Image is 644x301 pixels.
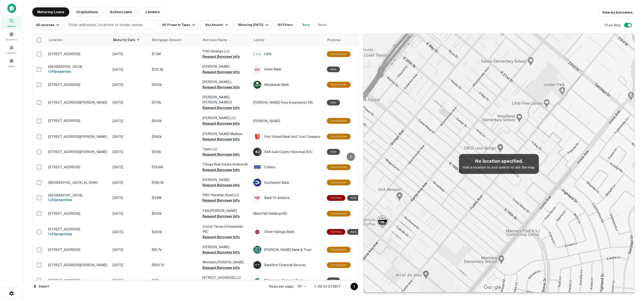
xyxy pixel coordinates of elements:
[113,134,147,139] p: [DATE]
[251,33,325,46] th: Lender
[202,234,240,240] button: Request Borrower Info
[113,67,147,72] p: [DATE]
[48,52,108,56] p: [STREET_ADDRESS]
[254,37,265,43] span: Lender
[253,194,261,202] img: picture
[48,165,108,169] p: [STREET_ADDRESS]
[158,20,199,30] button: All Property Types
[253,65,322,74] div: Home Bank
[1,43,22,56] a: Contacts
[202,275,249,280] p: [STREET_ADDRESS] LLC
[152,134,198,139] p: $360k
[327,51,351,57] div: This loan purpose was for construction
[1,30,22,42] a: Borrowers
[1,57,22,69] a: Saved
[152,229,198,235] p: $400k
[253,100,322,105] p: [PERSON_NAME] Pura Investments INC
[113,100,147,105] p: [DATE]
[7,51,16,55] span: Contacts
[253,261,261,269] img: picture
[152,278,198,283] p: $3M
[202,208,249,213] p: FAN [PERSON_NAME]
[253,178,322,187] div: Southpoint Bank
[149,33,200,46] th: Mortgage Amount
[113,195,147,200] p: [DATE]
[113,82,147,87] p: [DATE]
[327,262,351,268] div: This loan purpose was for construction
[202,136,240,142] button: Request Borrower Info
[274,20,297,30] button: All Filters
[6,38,17,41] span: Borrowers
[363,33,635,294] img: map-placeholder.webp
[327,211,351,217] div: This loan purpose was for construction
[327,134,351,139] div: This loan purpose was for construction
[139,7,167,17] button: Lenders
[253,163,261,171] img: picture
[48,83,108,87] p: [STREET_ADDRESS]
[253,261,322,269] div: Bankfirst Financial Services
[327,164,351,170] div: This loan purpose was for construction
[327,277,340,283] div: Sale
[152,37,187,43] span: Mortgage Amount
[203,37,227,43] span: Borrower Name
[253,163,322,171] div: Colliers
[152,180,198,185] p: $196.3k
[202,167,240,173] button: Request Borrower Info
[32,283,50,290] button: Export
[253,81,261,89] img: picture
[113,37,141,43] span: Maturity Date
[48,69,108,74] h6: 1 of 1 properties
[598,8,635,17] a: View my borrowers
[202,54,240,59] button: Request Borrower Info
[202,193,249,198] p: 1950 Hanahan Road LLC
[36,22,61,28] div: All sources
[463,158,535,165] h5: No location specified.
[32,7,69,17] button: Maturing Loans
[48,248,108,252] p: [STREET_ADDRESS]
[7,4,16,13] img: capitalize-icon.png
[152,118,198,123] p: $500k
[238,22,269,28] div: Maturing [DATE]
[202,198,240,203] button: Request Borrower Info
[113,278,147,283] p: [DATE]
[202,105,240,111] button: Request Borrower Info
[253,211,322,216] p: Waterfall Holdkng INC
[253,246,322,254] div: [PERSON_NAME] Bank & Trust
[253,50,322,58] div: C&N
[113,211,147,216] p: [DATE]
[234,20,272,30] button: Maturing [DATE]
[255,150,259,154] p: S J
[64,20,157,30] button: Enter addresses, locations or lender names
[113,229,147,235] p: [DATE]
[8,64,15,68] span: Saved
[113,149,147,154] p: [DATE]
[202,79,249,84] p: [PERSON_NAME] L
[49,37,63,43] span: Location
[1,16,22,29] div: Search
[48,100,108,105] p: [STREET_ADDRESS][PERSON_NAME]
[202,182,240,188] button: Request Borrower Info
[113,165,147,170] p: [DATE]
[152,82,198,87] p: $300k
[113,262,147,268] p: [DATE]
[327,66,340,72] div: Sale
[105,7,137,17] button: Active Loans
[48,119,108,123] p: [STREET_ADDRESS]
[48,150,108,154] p: [STREET_ADDRESS][PERSON_NAME]
[269,284,294,289] p: Rows per page:
[48,232,108,237] h6: 1 of 2 properties
[152,262,198,268] p: $920.7k
[315,20,330,30] button: Reset
[200,20,233,30] button: Any Amount
[202,244,249,250] p: [PERSON_NAME]
[113,118,147,123] p: [DATE]
[253,50,261,58] img: picture
[253,228,322,236] div: Ulster Savings Bank
[253,148,322,156] div: SAN Juan County Historical SOC
[113,51,147,57] p: [DATE]
[202,265,240,271] button: Request Borrower Info
[327,100,340,105] div: Sale
[152,51,198,57] p: $1.3M
[253,118,322,123] p: [PERSON_NAME]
